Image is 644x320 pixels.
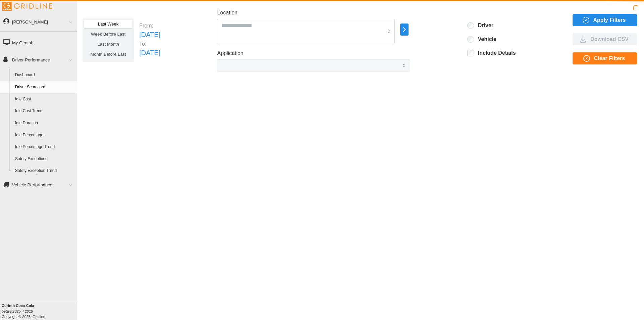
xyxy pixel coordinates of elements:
[573,33,637,45] button: Download CSV
[139,22,160,30] p: From:
[91,52,126,57] span: Month Before Last
[139,48,160,58] p: [DATE]
[139,40,160,48] p: To:
[12,105,77,117] a: Idle Cost Trend
[2,309,33,313] i: beta v.2025.4.2019
[2,2,52,11] img: Gridline
[2,303,77,319] div: Copyright © 2025, Gridline
[590,34,629,45] span: Download CSV
[474,36,496,43] label: Vehicle
[12,129,77,141] a: Idle Percentage
[12,153,77,165] a: Safety Exceptions
[2,304,34,308] b: Corinth Coca-Cola
[474,50,516,56] label: Include Details
[12,141,77,153] a: Idle Percentage Trend
[573,14,637,26] button: Apply Filters
[593,14,626,26] span: Apply Filters
[98,21,118,27] span: Last Week
[12,117,77,129] a: Idle Duration
[12,69,77,81] a: Dashboard
[594,53,625,64] span: Clear Filters
[97,42,119,47] span: Last Month
[474,22,493,29] label: Driver
[217,49,243,58] label: Application
[12,81,77,93] a: Driver Scorecard
[12,165,77,177] a: Safety Exception Trend
[12,93,77,105] a: Idle Cost
[91,32,125,37] span: Week Before Last
[217,9,237,17] label: Location
[573,52,637,64] button: Clear Filters
[139,30,160,40] p: [DATE]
